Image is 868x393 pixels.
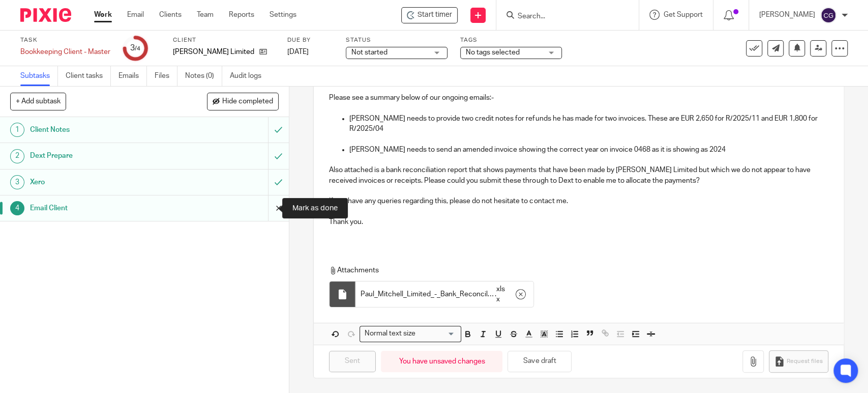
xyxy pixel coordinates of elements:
[517,12,608,21] input: Search
[20,8,71,22] img: Pixie
[159,10,182,20] a: Clients
[496,284,508,305] span: xlsx
[418,328,455,339] input: Search for option
[20,66,58,86] a: Subtasks
[197,10,214,20] a: Team
[135,46,140,51] small: /4
[207,93,279,110] button: Hide completed
[94,10,112,20] a: Work
[155,66,177,86] a: Files
[769,350,828,373] button: Request files
[229,10,254,20] a: Reports
[787,357,823,366] span: Request files
[329,351,376,373] input: Sent
[351,49,387,56] span: Not started
[30,201,182,216] h1: Email Client
[460,36,562,44] label: Tags
[664,11,703,18] span: Get Support
[361,289,495,299] span: Paul_Mitchell_Limited_-_Bank_Reconciliation [DATE]
[349,145,828,155] p: [PERSON_NAME] needs to send an amended invoice showing the correct year on invoice 0468 as it is ...
[329,217,828,227] p: Thank you.
[820,7,836,23] img: svg%3E
[30,148,182,163] h1: Dext Prepare
[230,66,269,86] a: Audit logs
[222,98,273,106] span: Hide completed
[287,48,309,55] span: [DATE]
[66,66,111,86] a: Client tasks
[329,165,828,186] p: Also attached is a bank reconciliation report that shows payments that have been made by [PERSON_...
[127,10,144,20] a: Email
[329,265,814,275] p: Attachments
[20,47,110,57] div: Bookkeeping Client - Master
[346,36,447,44] label: Status
[759,10,815,20] p: [PERSON_NAME]
[10,201,24,215] div: 4
[10,149,24,163] div: 2
[401,7,458,23] div: Paul Mitchell Limited - Bookkeeping Client - Master
[10,123,24,137] div: 1
[417,10,452,20] span: Start timer
[349,114,828,134] p: [PERSON_NAME] needs to provide two credit notes for refunds he has made for two invoices. These a...
[362,328,417,339] span: Normal text size
[173,36,275,44] label: Client
[360,326,461,342] div: Search for option
[30,122,182,137] h1: Client Notes
[10,93,66,110] button: + Add subtask
[118,66,147,86] a: Emails
[10,175,24,189] div: 3
[30,175,182,190] h1: Xero
[381,351,502,373] div: You have unsaved changes
[355,282,533,307] div: .
[130,42,140,54] div: 3
[20,36,110,44] label: Task
[270,10,296,20] a: Settings
[329,196,828,206] p: If you have any queries regarding this, please do not hesitate to contact me.
[466,49,520,56] span: No tags selected
[287,36,333,44] label: Due by
[329,93,828,103] p: Please see a summary below of our ongoing emails:-
[507,351,572,373] button: Save draft
[173,47,254,57] p: [PERSON_NAME] Limited
[185,66,222,86] a: Notes (0)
